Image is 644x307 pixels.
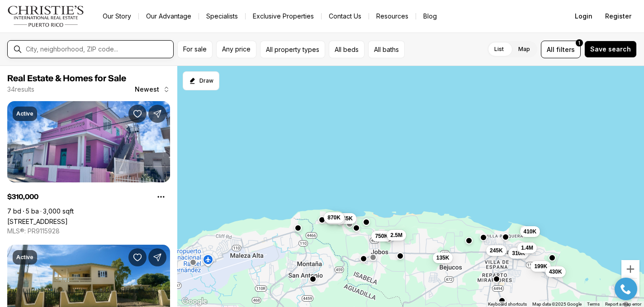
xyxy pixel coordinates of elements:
button: 199K [530,260,551,271]
span: 870K [327,214,341,221]
button: Share Property [148,248,166,266]
span: Real Estate & Homes for Sale [7,74,126,83]
span: 1 [578,39,580,47]
span: Register [605,13,631,20]
a: Resources [369,10,416,23]
span: 430K [549,268,562,275]
button: Share Property [148,105,166,123]
button: All property types [260,41,325,58]
span: 245K [490,247,503,254]
button: Save Property: 165 LOS PINOS [128,105,147,123]
button: 2.5M [387,229,406,240]
button: For sale [177,41,213,58]
a: Specialists [199,10,245,23]
button: Zoom in [621,260,639,278]
button: Allfilters1 [541,41,581,58]
button: 135K [433,252,453,263]
span: Save search [590,46,631,53]
span: 135K [436,254,450,261]
button: Property options [152,188,170,206]
span: 199K [534,262,547,270]
span: 1.4M [521,244,533,251]
a: Our Advantage [139,10,199,23]
button: Save Property: Urb. Corchado #76 CALLE ALEGRIA [128,248,147,266]
a: Exclusive Properties [246,10,321,23]
span: 410K [524,228,537,235]
label: List [487,41,511,57]
img: logo [7,5,85,27]
button: Any price [216,41,256,58]
span: 545K [340,215,353,222]
a: Blog [416,10,444,23]
button: All baths [368,41,405,58]
button: 750K [371,230,392,241]
button: 545K [336,213,356,224]
button: Login [569,7,598,25]
span: All [547,45,554,54]
button: Save search [584,41,637,58]
span: filters [556,45,575,54]
a: Our Story [95,10,138,23]
p: Active [16,110,33,117]
button: Contact Us [322,10,369,23]
button: Start drawing [183,71,219,90]
p: 34 results [7,86,34,93]
button: 460K [325,214,346,224]
span: Login [575,13,592,20]
button: All beds [329,41,365,58]
a: 165 LOS PINOS, ISABELA PR, 00662 [7,218,68,225]
a: Terms (opens in new tab) [587,302,600,307]
span: Map data ©2025 Google [532,302,582,307]
button: Register [600,7,637,25]
button: Newest [129,80,175,98]
button: 245K [486,245,507,256]
a: Report a map error [605,302,641,307]
span: Any price [222,46,251,53]
button: 430K [545,266,566,277]
button: 410K [520,226,540,237]
button: 310K [508,247,529,258]
span: 310K [512,249,525,256]
button: 870K [324,212,344,223]
span: 2.5M [390,231,402,238]
label: Map [511,41,537,57]
span: For sale [183,46,207,53]
span: 750K [375,232,388,239]
button: 1.4M [517,242,537,253]
span: Newest [135,86,159,93]
p: Active [16,254,33,261]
